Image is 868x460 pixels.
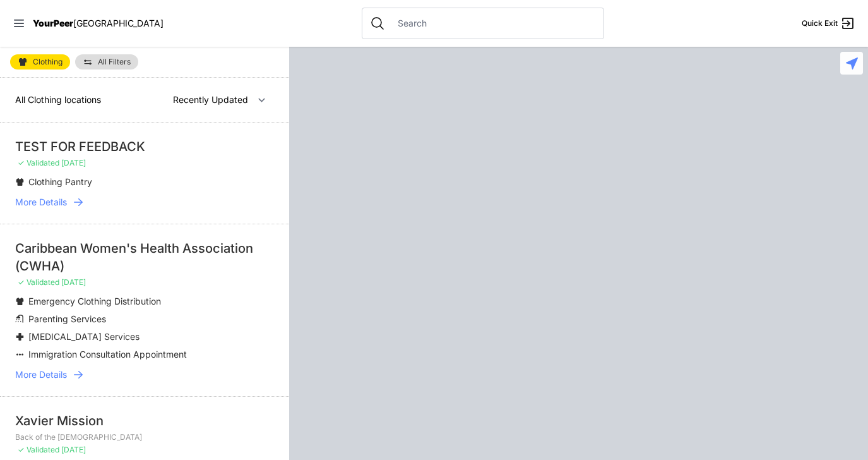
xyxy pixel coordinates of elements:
span: Clothing [33,58,62,66]
div: Caribbean Women's Health Association (CWHA) [15,239,274,275]
span: Emergency Clothing Distribution [28,296,161,306]
span: Quick Exit [802,18,838,28]
a: More Details [15,368,274,381]
span: [GEOGRAPHIC_DATA] [73,18,163,28]
input: Search [390,17,596,30]
div: Xavier Mission [15,412,274,430]
a: YourPeer[GEOGRAPHIC_DATA] [33,20,163,27]
span: ✓ Validated [18,277,59,287]
span: All Filters [98,58,131,66]
span: [DATE] [61,277,86,287]
span: [DATE] [61,158,86,167]
span: YourPeer [33,18,73,28]
span: [MEDICAL_DATA] Services [28,331,140,342]
span: More Details [15,196,67,209]
a: Quick Exit [802,16,855,31]
a: All Filters [75,54,138,70]
span: ✓ Validated [18,445,59,454]
span: All Clothing locations [15,94,101,105]
a: Clothing [10,54,70,70]
div: TEST FOR FEEDBACK [15,138,274,155]
span: More Details [15,368,67,381]
span: Clothing Pantry [28,176,92,187]
p: Back of the [DEMOGRAPHIC_DATA] [15,432,274,442]
span: [DATE] [61,445,86,454]
span: Parenting Services [28,313,106,324]
a: More Details [15,196,274,209]
span: ✓ Validated [18,158,59,167]
span: Immigration Consultation Appointment [28,349,187,360]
